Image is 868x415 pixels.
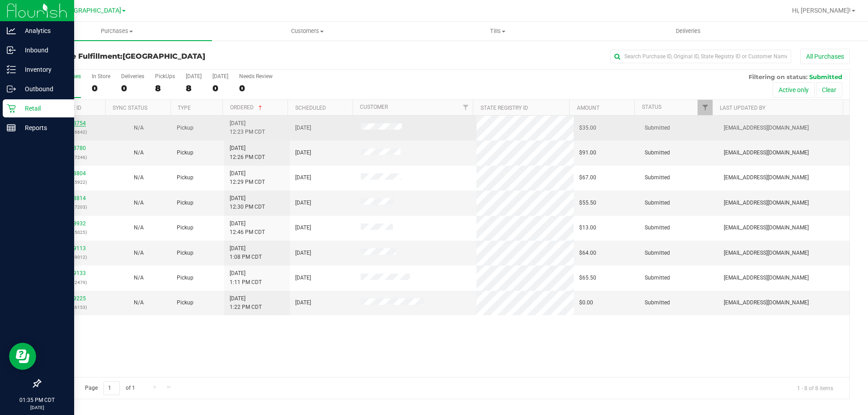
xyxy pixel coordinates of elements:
[230,244,262,261] span: [DATE] 1:08 PM CDT
[177,274,193,282] span: Pickup
[239,73,273,79] div: Needs Review
[134,149,144,156] span: Not Applicable
[134,299,144,306] span: Not Applicable
[645,249,670,257] span: Submitted
[61,245,86,252] a: 11989113
[22,22,212,41] a: Purchases
[61,120,86,126] a: 11988754
[7,104,16,113] inline-svg: Retail
[77,381,142,395] span: Page of 1
[177,173,193,182] span: Pickup
[749,73,807,80] span: Filtering on status:
[230,144,265,161] span: [DATE] 12:26 PM CDT
[724,149,809,157] span: [EMAIL_ADDRESS][DOMAIN_NAME]
[134,275,144,281] span: Not Applicable
[4,396,70,404] p: 01:35 PM CDT
[579,224,596,232] span: $13.00
[212,22,402,41] a: Customers
[121,83,144,93] div: 0
[7,123,16,132] inline-svg: Reports
[177,224,193,232] span: Pickup
[481,105,528,111] a: State Registry ID
[724,224,809,232] span: [EMAIL_ADDRESS][DOMAIN_NAME]
[134,174,144,181] span: Not Applicable
[177,199,193,207] span: Pickup
[579,173,596,182] span: $67.00
[579,199,596,207] span: $55.50
[212,27,402,35] span: Customers
[724,173,809,182] span: [EMAIL_ADDRESS][DOMAIN_NAME]
[113,105,147,111] a: Sync Status
[92,73,110,79] div: In Store
[720,105,765,111] a: Last Updated By
[134,249,144,257] button: N/A
[61,170,86,177] a: 11988804
[230,194,265,211] span: [DATE] 12:30 PM CDT
[7,65,16,74] inline-svg: Inventory
[22,27,212,35] span: Purchases
[212,83,228,93] div: 0
[134,250,144,256] span: Not Applicable
[61,145,86,151] a: 11988780
[724,124,809,132] span: [EMAIL_ADDRESS][DOMAIN_NAME]
[123,52,205,61] span: [GEOGRAPHIC_DATA]
[177,149,193,157] span: Pickup
[7,84,16,93] inline-svg: Outbound
[645,274,670,282] span: Submitted
[134,173,144,182] button: N/A
[295,173,311,182] span: [DATE]
[155,83,175,93] div: 8
[186,73,202,79] div: [DATE]
[645,199,670,207] span: Submitted
[104,381,120,395] input: 1
[579,124,596,132] span: $35.00
[16,45,70,56] p: Inbound
[645,124,670,132] span: Submitted
[579,249,596,257] span: $64.00
[792,7,851,14] span: Hi, [PERSON_NAME]!
[645,224,670,232] span: Submitted
[579,274,596,282] span: $65.50
[186,83,202,93] div: 8
[92,83,110,93] div: 0
[809,73,842,80] span: Submitted
[16,84,70,94] p: Outbound
[239,83,273,93] div: 0
[230,294,262,312] span: [DATE] 1:22 PM CDT
[698,100,712,115] a: Filter
[610,50,791,63] input: Search Purchase ID, Original ID, State Registry ID or Customer Name...
[645,149,670,157] span: Submitted
[642,104,661,110] a: Status
[295,199,311,207] span: [DATE]
[4,404,70,411] p: [DATE]
[177,124,193,132] span: Pickup
[724,199,809,207] span: [EMAIL_ADDRESS][DOMAIN_NAME]
[134,274,144,282] button: N/A
[16,64,70,75] p: Inventory
[645,298,670,307] span: Submitted
[724,274,809,282] span: [EMAIL_ADDRESS][DOMAIN_NAME]
[16,122,70,133] p: Reports
[724,298,809,307] span: [EMAIL_ADDRESS][DOMAIN_NAME]
[40,52,310,61] h3: Purchase Fulfillment:
[579,298,593,307] span: $0.00
[16,103,70,114] p: Retail
[458,100,473,115] a: Filter
[177,298,193,307] span: Pickup
[295,274,311,282] span: [DATE]
[724,249,809,257] span: [EMAIL_ADDRESS][DOMAIN_NAME]
[577,105,599,111] a: Amount
[403,27,592,35] span: Tills
[645,173,670,182] span: Submitted
[61,270,86,276] a: 11989133
[579,149,596,157] span: $91.00
[7,46,16,55] inline-svg: Inbound
[295,298,311,307] span: [DATE]
[134,298,144,307] button: N/A
[134,200,144,206] span: Not Applicable
[295,224,311,232] span: [DATE]
[7,26,16,35] inline-svg: Analytics
[134,224,144,231] span: Not Applicable
[295,124,311,132] span: [DATE]
[59,7,121,14] span: [GEOGRAPHIC_DATA]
